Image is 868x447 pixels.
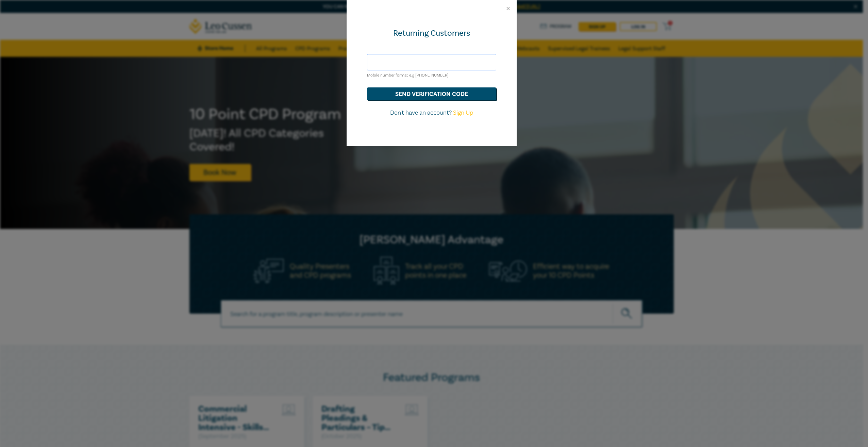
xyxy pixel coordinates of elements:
div: Returning Customers [367,28,496,39]
p: Don't have an account? [367,109,496,117]
a: Sign Up [453,109,473,117]
small: Mobile number format e.g [PHONE_NUMBER] [367,73,449,78]
button: send verification code [367,87,496,100]
input: Enter email or Mobile number [367,54,496,70]
button: Close [505,5,511,12]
